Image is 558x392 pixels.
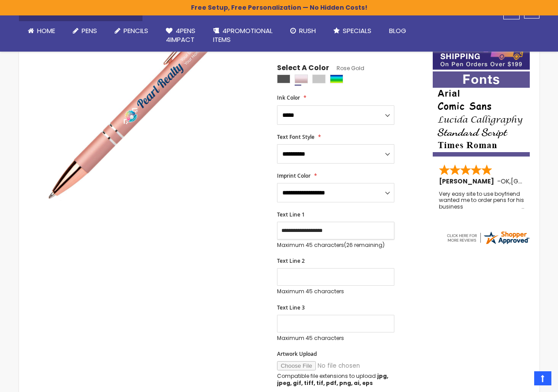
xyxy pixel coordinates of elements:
div: Silver [312,75,326,83]
span: Text Line 1 [277,211,305,218]
span: [PERSON_NAME] [439,177,497,186]
img: 4pens.com widget logo [446,230,530,246]
span: Text Line 3 [277,304,305,311]
p: Compatible file extensions to upload: [277,373,394,387]
span: Select A Color [277,63,329,75]
iframe: Google Customer Reviews [485,368,558,392]
span: Pencils [124,26,148,35]
span: Specials [343,26,371,35]
span: Artwork Upload [277,350,317,358]
span: Rush [299,26,316,35]
span: 4Pens 4impact [166,26,195,44]
p: Maximum 45 characters [277,335,394,342]
span: Blog [389,26,406,35]
a: 4pens.com certificate URL [446,240,530,247]
span: Rose Gold [329,64,364,72]
span: Text Line 2 [277,257,305,265]
p: Maximum 45 characters [277,288,394,295]
img: Free shipping on orders over $199 [433,38,530,70]
a: Pens [64,21,106,41]
span: OK [501,177,509,186]
div: Assorted [330,75,343,83]
p: Maximum 45 characters [277,242,394,249]
strong: jpg, jpeg, gif, tiff, tif, pdf, png, ai, eps [277,372,388,387]
img: font-personalization-examples [433,71,530,157]
div: Rose Gold [295,75,308,83]
span: Ink Color [277,94,300,101]
div: Gunmetal [277,75,290,83]
a: Home [19,21,64,41]
a: Pencils [106,21,157,41]
a: Blog [380,21,415,41]
span: Imprint Color [277,172,311,179]
div: Very easy site to use boyfriend wanted me to order pens for his business [439,191,524,210]
span: Pens [82,26,97,35]
a: Rush [281,21,325,41]
a: Specials [325,21,380,41]
span: 4PROMOTIONAL ITEMS [213,26,273,44]
a: 4PROMOTIONALITEMS [204,21,281,50]
span: (26 remaining) [344,241,385,249]
a: 4Pens4impact [157,21,204,50]
span: Home [37,26,55,35]
span: Text Font Style [277,133,315,141]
